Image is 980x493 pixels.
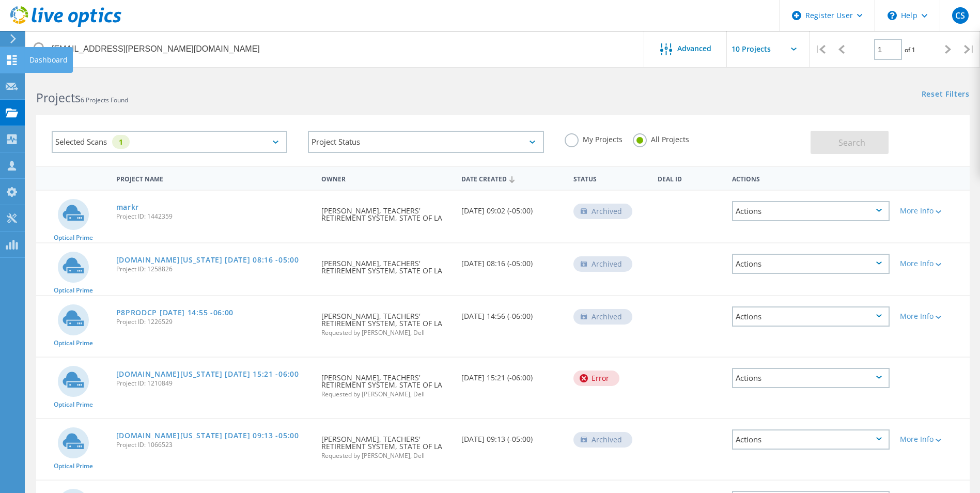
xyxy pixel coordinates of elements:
a: Reset Filters [922,90,970,99]
div: Error [573,371,619,386]
span: Optical Prime [54,340,93,346]
div: Status [568,168,652,188]
div: [DATE] 15:21 (-06:00) [456,358,568,392]
span: Optical Prime [54,463,93,469]
span: Project ID: 1258826 [116,266,312,272]
div: More Info [900,436,965,443]
span: Project ID: 1066523 [116,442,312,448]
span: Optical Prime [54,235,93,241]
div: Actions [732,201,890,221]
b: Projects [36,89,81,106]
div: [DATE] 09:02 (-05:00) [456,191,568,225]
div: 1 [112,135,130,149]
div: Project Status [308,131,543,153]
div: More Info [900,207,965,214]
div: Archived [573,309,632,325]
div: [PERSON_NAME], TEACHERS' RETIREMENT SYSTEM, STATE OF LA [316,296,456,346]
span: Project ID: 1210849 [116,380,312,387]
span: Optical Prime [54,402,93,408]
div: Owner [316,168,456,188]
a: Live Optics Dashboard [10,22,121,29]
span: 6 Projects Found [81,96,128,104]
span: Project ID: 1442359 [116,213,312,220]
a: [DOMAIN_NAME][US_STATE] [DATE] 09:13 -05:00 [116,432,299,439]
div: More Info [900,260,965,267]
span: Advanced [677,45,711,52]
a: markr [116,204,139,211]
div: Deal Id [652,168,727,188]
div: [DATE] 14:56 (-06:00) [456,296,568,330]
div: Archived [573,256,632,272]
div: More Info [900,313,965,320]
div: [DATE] 09:13 (-05:00) [456,419,568,453]
span: of 1 [905,45,915,54]
div: Actions [727,168,895,188]
div: [DATE] 08:16 (-05:00) [456,243,568,278]
div: [PERSON_NAME], TEACHERS' RETIREMENT SYSTEM, STATE OF LA [316,191,456,232]
a: [DOMAIN_NAME][US_STATE] [DATE] 08:16 -05:00 [116,256,299,264]
a: P8PRODCP [DATE] 14:55 -06:00 [116,309,234,316]
div: Dashboard [29,56,68,64]
span: CS [955,11,965,20]
div: Selected Scans [52,131,287,153]
span: Requested by [PERSON_NAME], Dell [321,453,451,459]
div: | [959,31,980,68]
span: Optical Prime [54,287,93,294]
span: Search [838,137,865,148]
div: Project Name [111,168,317,188]
svg: \n [888,11,897,20]
a: [DOMAIN_NAME][US_STATE] [DATE] 15:21 -06:00 [116,371,299,378]
div: Archived [573,432,632,448]
div: | [810,31,831,68]
div: Actions [732,306,890,327]
span: Requested by [PERSON_NAME], Dell [321,391,451,397]
label: My Projects [565,133,623,143]
div: Archived [573,204,632,219]
div: Date Created [456,168,568,188]
div: [PERSON_NAME], TEACHERS' RETIREMENT SYSTEM, STATE OF LA [316,358,456,408]
div: Actions [732,368,890,388]
div: Actions [732,254,890,274]
div: [PERSON_NAME], TEACHERS' RETIREMENT SYSTEM, STATE OF LA [316,243,456,285]
span: Requested by [PERSON_NAME], Dell [321,330,451,336]
span: Project ID: 1226529 [116,319,312,325]
div: [PERSON_NAME], TEACHERS' RETIREMENT SYSTEM, STATE OF LA [316,419,456,469]
button: Search [811,131,889,154]
div: Actions [732,429,890,450]
label: All Projects [633,133,689,143]
input: Search projects by name, owner, ID, company, etc [26,31,645,67]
